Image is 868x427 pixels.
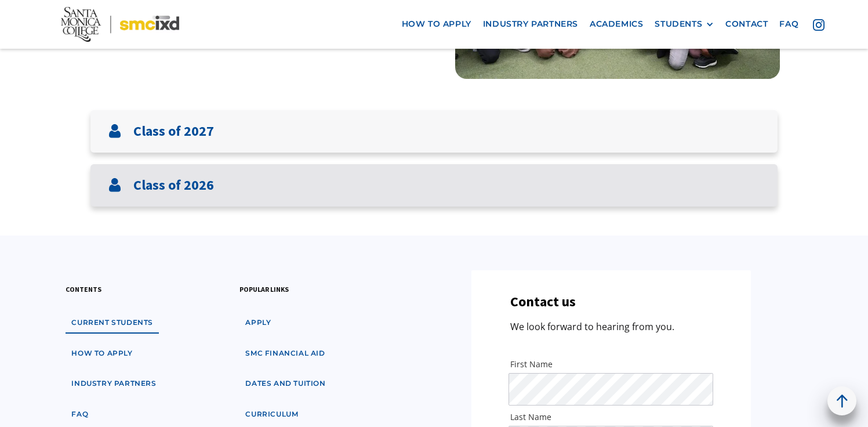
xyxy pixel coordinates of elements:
a: Academics [584,13,649,35]
div: STUDENTS [655,19,714,29]
img: User icon [108,124,122,138]
a: faq [66,404,94,425]
a: faq [773,13,804,35]
a: back to top [827,386,856,415]
img: icon - instagram [813,19,825,30]
img: User icon [108,178,122,192]
a: contact [720,13,773,35]
label: Last Name [510,411,711,423]
p: We look forward to hearing from you. [510,319,674,335]
a: industry partners [477,13,584,35]
a: dates and tuition [239,373,331,395]
img: Santa Monica College - SMC IxD logo [61,7,179,42]
a: apply [239,312,277,334]
a: how to apply [396,13,477,35]
h3: contents [66,284,101,295]
label: First Name [510,359,711,370]
h3: Class of 2026 [133,177,214,194]
h3: Contact us [510,294,576,310]
a: Current students [66,312,159,334]
a: curriculum [239,404,304,425]
h3: Class of 2027 [133,123,214,140]
a: SMC financial aid [239,343,331,364]
div: STUDENTS [655,19,702,29]
a: how to apply [66,343,138,364]
h3: popular links [239,284,289,295]
a: industry partners [66,373,162,395]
